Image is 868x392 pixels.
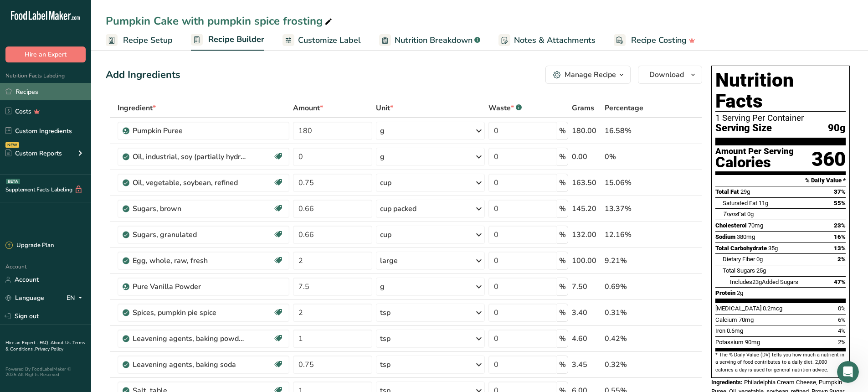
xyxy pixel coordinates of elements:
a: Terms & Conditions . [5,340,85,352]
div: 12.16% [605,229,659,240]
div: 163.50 [572,177,601,188]
div: 0% [605,151,659,162]
span: Ingredients: [711,379,743,386]
span: Notes & Attachments [514,34,596,46]
a: Hire an Expert . [5,340,38,346]
span: Nutrition Breakdown [395,34,473,46]
div: Add Ingredients [106,67,180,83]
span: Total Sugars [723,267,755,274]
a: Language [5,290,44,306]
a: About Us . [51,340,72,346]
div: cup packed [380,203,416,214]
span: Percentage [605,103,643,113]
div: 1 Serving Per Container [715,113,846,123]
div: cup [380,229,391,240]
span: 6% [838,316,846,323]
div: 4.60 [572,333,601,344]
a: Recipe Costing [614,30,695,51]
span: 4% [838,327,846,334]
a: Recipe Builder [191,29,264,51]
div: cup [380,177,391,188]
span: Grams [572,103,594,113]
div: g [380,281,385,292]
span: 0.2mcg [763,305,782,312]
div: Pumpkin Puree [133,125,247,136]
span: 0% [838,305,846,312]
span: 2% [838,339,846,346]
div: Waste [488,103,522,113]
span: 2g [737,289,743,296]
div: Custom Reports [5,149,62,158]
iframe: Intercom live chat [837,361,859,383]
span: [MEDICAL_DATA] [715,305,761,312]
span: Potassium [715,339,744,346]
div: Powered By FoodLabelMaker © 2025 All Rights Reserved [5,366,86,377]
div: 13.37% [605,203,659,214]
span: Dietary Fiber [723,256,755,263]
span: 90mg [745,339,760,346]
div: Egg, whole, raw, fresh [133,255,247,266]
div: 145.20 [572,203,601,214]
div: 0.69% [605,281,659,292]
span: Ingredient [118,103,156,113]
a: Notes & Attachments [498,30,596,51]
div: 3.45 [572,359,601,370]
span: 90g [828,123,846,134]
div: 360 [812,147,846,171]
button: Download [638,66,702,84]
span: Recipe Costing [631,34,687,46]
h1: Nutrition Facts [715,70,846,112]
button: Manage Recipe [545,66,631,84]
span: 29g [740,188,750,195]
button: Hire an Expert [5,46,86,62]
span: 23g [752,279,762,285]
span: 47% [834,279,846,285]
span: Fat [723,211,746,217]
span: 2% [837,256,846,263]
div: Pumpkin Cake with pumpkin spice frosting [106,13,334,29]
span: Amount [293,103,323,113]
div: Pure Vanilla Powder [133,281,247,292]
div: Leavening agents, baking soda [133,359,247,370]
span: 16% [834,233,846,240]
span: Customize Label [298,34,361,46]
div: 132.00 [572,229,601,240]
span: 13% [834,245,846,252]
span: 37% [834,188,846,195]
div: Manage Recipe [565,69,616,80]
div: Sugars, granulated [133,229,247,240]
a: Recipe Setup [106,30,173,51]
div: 100.00 [572,255,601,266]
div: tsp [380,333,390,344]
a: Privacy Policy [35,346,63,352]
span: Cholesterol [715,222,747,229]
span: 0g [756,256,763,263]
span: 11g [759,200,768,206]
div: 0.00 [572,151,601,162]
a: FAQ . [40,340,51,346]
div: Oil, industrial, soy (partially hydrogenated) and cottonseed, principal use as a tortilla shortening [133,151,247,162]
div: 0.32% [605,359,659,370]
div: Sugars, brown [133,203,247,214]
span: 70mg [748,222,763,229]
span: Protein [715,289,735,296]
div: NEW [5,142,19,148]
div: tsp [380,359,390,370]
div: 3.40 [572,307,601,318]
span: 55% [834,200,846,206]
div: Calories [715,156,794,169]
div: tsp [380,307,390,318]
span: Unit [376,103,393,113]
div: 9.21% [605,255,659,266]
span: Total Fat [715,188,739,195]
div: 0.31% [605,307,659,318]
span: Saturated Fat [723,200,757,206]
div: 16.58% [605,125,659,136]
div: BETA [6,179,20,184]
span: 0g [747,211,754,217]
div: Leavening agents, baking powder, double-acting, straight phosphate [133,333,247,344]
i: Trans [723,211,738,217]
div: 7.50 [572,281,601,292]
div: Spices, pumpkin pie spice [133,307,247,318]
span: Download [649,69,684,80]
